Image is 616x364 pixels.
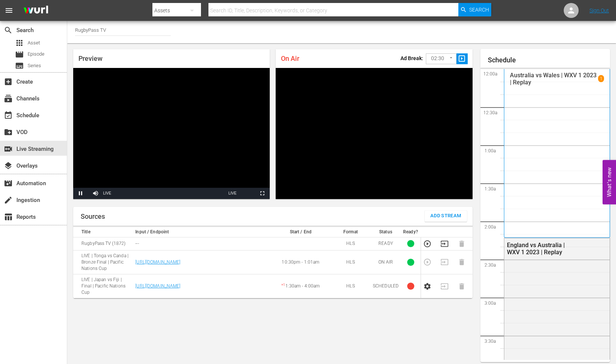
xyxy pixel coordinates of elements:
button: Add Stream [425,211,467,222]
span: Asset [15,38,24,47]
button: Fullscreen [255,188,270,199]
span: Episode [28,50,44,58]
button: Pause [73,188,88,199]
div: LIVE [103,188,111,199]
th: Ready? [401,227,421,237]
span: Channels [4,94,13,103]
td: --- [133,237,271,250]
sup: + 1 [281,283,285,287]
div: England vs Australia | WXV 1 2023 | Replay [507,242,575,256]
span: Preview [78,55,102,62]
th: Title [73,227,133,237]
p: 1 [600,76,603,81]
th: Status [371,227,401,237]
span: Series [28,62,41,69]
span: VOD [4,128,13,137]
span: Episode [15,50,24,59]
span: Add Stream [430,212,461,220]
span: LIVE [228,191,236,195]
span: Live Streaming [4,144,13,153]
span: Ingestion [4,196,13,205]
button: Mute [88,188,103,199]
td: LIVE | Tonga vs Canda | Bronze Final | Pacific Nations Cup [73,250,133,274]
td: SCHEDULED [371,274,401,298]
button: Configure [423,282,431,290]
span: On Air [281,55,299,62]
td: ON AIR [371,250,401,274]
img: ans4CAIJ8jUAAAAAAAAAAAAAAAAAAAAAAAAgQb4GAAAAAAAAAAAAAAAAAAAAAAAAJMjXAAAAAAAAAAAAAAAAAAAAAAAAgAT5G... [18,2,54,19]
td: READY [371,237,401,250]
span: Search [469,3,489,16]
td: 10:30pm - 1:01am [271,250,331,274]
div: 02:30 [426,52,456,66]
button: Transition [440,240,449,248]
p: Ad Break: [400,55,423,61]
span: Automation [4,179,13,188]
a: [URL][DOMAIN_NAME] [135,259,180,265]
td: HLS [331,274,371,298]
span: Series [15,61,24,70]
td: HLS [331,250,371,274]
span: Schedule [4,111,13,120]
button: Picture-in-Picture [240,188,255,199]
td: 1:30am - 4:00am [271,274,331,298]
span: menu [4,6,13,15]
span: slideshow_sharp [458,55,466,63]
th: Start / End [271,227,331,237]
span: Create [4,77,13,86]
span: Search [4,26,13,35]
div: Video Player [73,68,270,199]
td: LIVE | Japan vs Fiji | Final | Pacific Nations Cup [73,274,133,298]
h1: Schedule [488,56,610,64]
th: Input / Endpoint [133,227,271,237]
th: Format [331,227,371,237]
a: Sign Out [589,7,609,13]
button: Seek to live, currently playing live [225,188,240,199]
td: HLS [331,237,371,250]
span: Asset [28,39,40,47]
span: Overlays [4,161,13,170]
span: Reports [4,212,13,221]
p: Australia vs Wales | WXV 1 2023 | Replay [510,72,598,86]
td: RugbyPass TV (1872) [73,237,133,250]
button: Search [458,3,491,16]
h1: Sources [81,213,105,220]
div: Video Player [276,68,472,199]
a: [URL][DOMAIN_NAME] [135,283,180,289]
button: Open Feedback Widget [603,160,616,204]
